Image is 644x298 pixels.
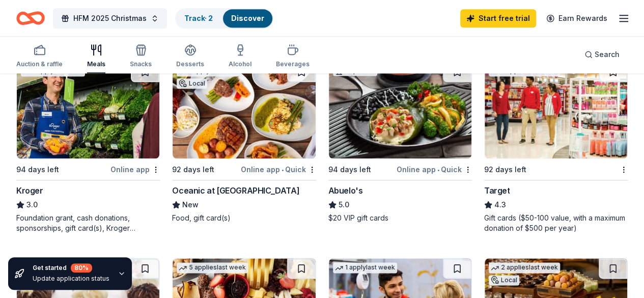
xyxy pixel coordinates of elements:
div: 2 applies last week [489,262,560,273]
button: HFM 2025 Christmas [53,8,167,29]
div: Update application status [33,275,109,283]
img: Image for Kroger [17,62,159,158]
a: Start free trial [460,9,536,28]
div: Snacks [130,60,152,68]
button: Track· 2Discover [175,8,273,29]
div: 80 % [71,263,92,273]
div: Abuelo's [328,184,363,197]
div: Desserts [176,60,204,68]
div: Target [484,184,510,197]
span: • [437,166,439,174]
span: 3.0 [26,199,38,211]
div: 94 days left [328,164,371,176]
div: Online app Quick [241,163,316,176]
a: Image for Target3 applieslast week92 days leftTarget4.3Gift cards ($50-100 value, with a maximum ... [484,61,628,233]
div: Alcohol [229,60,251,68]
img: Image for Oceanic at Pompano Beach [173,62,315,158]
button: Auction & raffle [16,40,63,73]
div: 92 days left [484,164,526,176]
div: $20 VIP gift cards [328,213,472,223]
div: Online app [110,163,160,176]
button: Alcohol [229,40,251,73]
span: HFM 2025 Christmas [73,12,147,24]
div: Meals [87,60,105,68]
span: • [282,166,284,174]
a: Track· 2 [184,14,213,22]
div: Foundation grant, cash donations, sponsorships, gift card(s), Kroger products [16,213,160,233]
div: Gift cards ($50-100 value, with a maximum donation of $500 per year) [484,213,628,233]
span: Search [595,48,620,61]
img: Image for Abuelo's [329,62,471,158]
span: 5.0 [339,199,349,211]
div: 5 applies last week [177,262,248,273]
div: Local [489,275,519,285]
button: Meals [87,40,105,73]
a: Image for Abuelo's Top rated94 days leftOnline app•QuickAbuelo's5.0$20 VIP gift cards [328,61,472,223]
div: Online app Quick [397,163,472,176]
div: 94 days left [16,164,59,176]
div: Get started [33,263,109,273]
button: Desserts [176,40,204,73]
a: Discover [231,14,264,22]
button: Snacks [130,40,152,73]
a: Earn Rewards [540,9,613,28]
div: Beverages [276,60,310,68]
span: 4.3 [494,199,506,211]
a: Image for Oceanic at Pompano Beach1 applylast weekLocal92 days leftOnline app•QuickOceanic at [GE... [172,61,316,223]
div: Local [177,78,207,89]
span: New [182,199,199,211]
div: Food, gift card(s) [172,213,316,223]
a: Image for Kroger1 applylast week94 days leftOnline appKroger3.0Foundation grant, cash donations, ... [16,61,160,233]
img: Image for Target [485,62,627,158]
a: Home [16,6,45,30]
div: 1 apply last week [333,262,397,273]
div: 92 days left [172,164,214,176]
div: Kroger [16,184,43,197]
button: Search [576,44,628,65]
div: Oceanic at [GEOGRAPHIC_DATA] [172,184,299,197]
button: Beverages [276,40,310,73]
div: Auction & raffle [16,60,63,68]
